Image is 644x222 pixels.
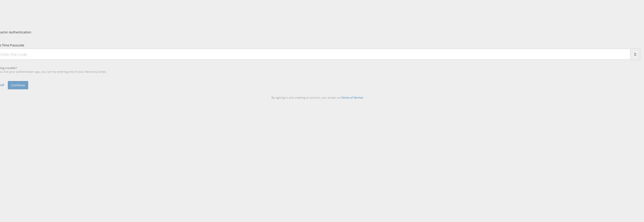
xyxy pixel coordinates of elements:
a: Terms of Service [341,96,363,99]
